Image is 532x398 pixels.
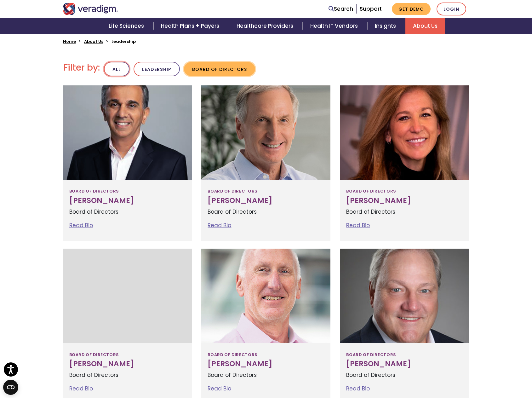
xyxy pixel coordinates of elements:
[69,385,93,392] a: Read Bio
[69,360,186,368] h3: [PERSON_NAME]
[69,349,119,360] span: Board of Directors
[367,18,405,34] a: Insights
[346,371,463,379] p: Board of Directors
[346,208,463,216] p: Board of Directors
[346,222,370,229] a: Read Bio
[101,18,153,34] a: Life Sciences
[346,360,463,368] h3: [PERSON_NAME]
[134,62,180,77] button: Leadership
[69,208,186,216] p: Board of Directors
[303,18,367,34] a: Health IT Vendors
[392,3,431,15] a: Get Demo
[63,38,76,44] a: Home
[63,3,118,15] img: Veradigm logo
[69,371,186,379] p: Board of Directors
[208,196,324,205] h3: [PERSON_NAME]
[405,18,445,34] a: About Us
[208,371,324,379] p: Board of Directors
[3,380,18,395] button: Open CMP widget
[360,5,382,13] a: Support
[229,18,303,34] a: Healthcare Providers
[153,18,229,34] a: Health Plans + Payers
[63,62,100,73] h2: Filter by:
[184,62,255,76] button: Board of Directors
[208,349,257,360] span: Board of Directors
[208,186,257,196] span: Board of Directors
[346,385,370,392] a: Read Bio
[346,196,463,205] h3: [PERSON_NAME]
[208,385,231,392] a: Read Bio
[84,38,103,44] a: About Us
[411,353,524,390] iframe: Drift Chat Widget
[346,349,396,360] span: Board of Directors
[208,360,324,368] h3: [PERSON_NAME]
[69,222,93,229] a: Read Bio
[208,208,324,216] p: Board of Directors
[69,196,186,205] h3: [PERSON_NAME]
[69,186,119,196] span: Board of Directors
[104,62,129,77] button: All
[437,3,466,15] a: Login
[208,222,231,229] a: Read Bio
[329,5,353,13] a: Search
[346,186,396,196] span: Board of Directors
